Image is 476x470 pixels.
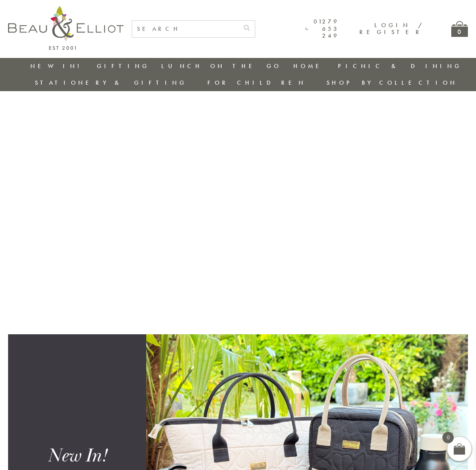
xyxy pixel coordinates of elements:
[359,21,423,36] a: Login / Register
[338,62,462,70] a: Picnic & Dining
[18,444,137,468] div: New In!
[8,6,124,50] img: logo
[132,21,239,37] input: SEARCH
[30,62,85,70] a: New in!
[97,62,149,70] a: Gifting
[451,21,468,37] a: 0
[161,62,281,70] a: Lunch On The Go
[35,79,187,87] a: Stationery & Gifting
[305,18,339,39] a: 01279 653 249
[293,62,326,70] a: Home
[327,79,457,87] a: Shop by collection
[442,432,454,443] span: 0
[207,79,306,87] a: For Children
